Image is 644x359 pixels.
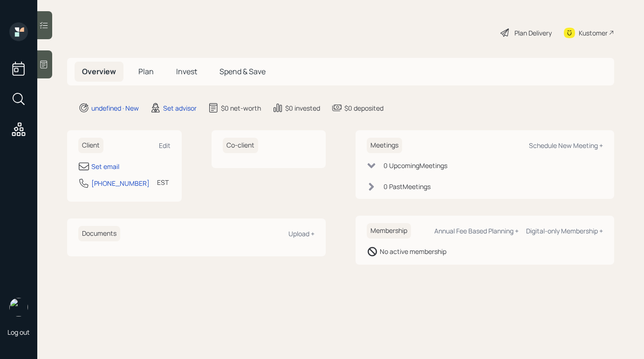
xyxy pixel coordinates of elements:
[219,66,266,77] span: Spend & Save
[78,226,120,241] h6: Documents
[138,66,154,77] span: Plan
[288,229,315,238] div: Upload +
[157,177,169,187] div: EST
[367,223,411,239] h6: Membership
[176,66,197,77] span: Invest
[344,103,384,113] div: $0 deposited
[384,161,447,170] div: 0 Upcoming Meeting s
[514,28,552,38] div: Plan Delivery
[159,141,171,150] div: Edit
[367,138,402,153] h6: Meetings
[526,226,603,235] div: Digital-only Membership +
[163,103,197,113] div: Set advisor
[529,141,603,150] div: Schedule New Meeting +
[380,246,446,256] div: No active membership
[78,138,103,153] h6: Client
[384,182,431,191] div: 0 Past Meeting s
[285,103,320,113] div: $0 invested
[434,226,519,235] div: Annual Fee Based Planning +
[223,138,258,153] h6: Co-client
[9,298,28,317] img: robby-grisanti-headshot.png
[91,178,150,188] div: [PHONE_NUMBER]
[91,162,119,171] div: Set email
[221,103,261,113] div: $0 net-worth
[82,66,116,77] span: Overview
[7,328,30,337] div: Log out
[91,103,139,113] div: undefined · New
[579,28,608,38] div: Kustomer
